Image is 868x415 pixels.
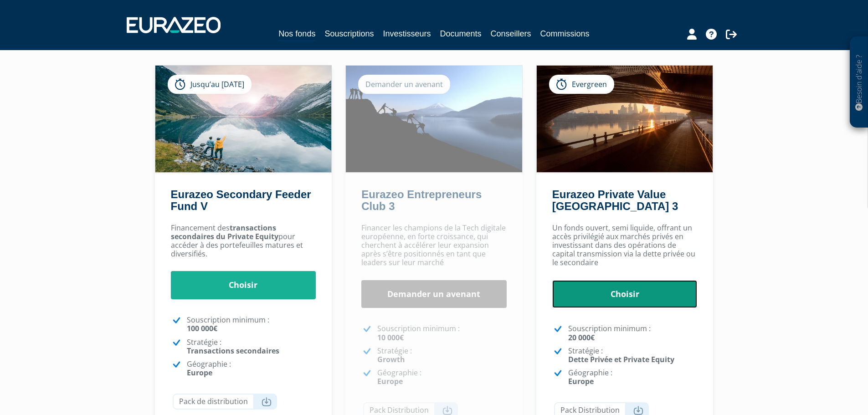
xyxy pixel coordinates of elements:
strong: Dette Privée et Private Equity [568,354,674,364]
strong: Europe [377,376,403,386]
a: Nos fonds [278,27,315,41]
strong: transactions secondaires du Private Equity [171,223,278,241]
img: Eurazeo Private Value Europe 3 [537,66,713,172]
p: Financer les champions de la Tech digitale européenne, en forte croissance, qui cherchent à accél... [361,224,507,267]
p: Stratégie : [568,347,698,364]
a: Documents [440,27,482,40]
img: 1732889491-logotype_eurazeo_blanc_rvb.png [127,17,221,33]
a: Demander un avenant [361,280,507,308]
p: Un fonds ouvert, semi liquide, offrant un accès privilégié aux marchés privés en investissant dan... [552,224,698,267]
p: Souscription minimum : [187,316,316,333]
strong: Transactions secondaires [187,346,279,356]
div: Evergreen [549,75,614,94]
a: Souscriptions [324,27,374,40]
a: Pack de distribution [173,394,277,410]
strong: 10 000€ [377,333,404,343]
p: Géographie : [568,369,698,386]
a: Choisir [171,271,316,299]
p: Géographie : [187,360,316,377]
strong: Europe [187,368,212,378]
a: Eurazeo Private Value [GEOGRAPHIC_DATA] 3 [552,188,678,212]
p: Stratégie : [187,338,316,355]
a: Conseillers [491,27,531,40]
strong: Growth [377,354,405,364]
a: Commissions [540,27,590,40]
strong: 100 000€ [187,323,217,333]
a: Eurazeo Entrepreneurs Club 3 [361,188,482,212]
p: Souscription minimum : [568,324,698,342]
a: Investisseurs [383,27,431,40]
strong: 20 000€ [568,333,595,343]
div: Demander un avenant [358,75,450,94]
p: Besoin d'aide ? [854,41,864,123]
a: Choisir [552,280,698,308]
p: Géographie : [377,369,507,386]
a: Eurazeo Secondary Feeder Fund V [171,188,311,212]
div: Jusqu’au [DATE] [168,75,252,94]
p: Souscription minimum : [377,324,507,342]
strong: Europe [568,376,594,386]
img: Eurazeo Secondary Feeder Fund V [155,66,332,172]
p: Stratégie : [377,347,507,364]
img: Eurazeo Entrepreneurs Club 3 [346,66,522,172]
p: Financement des pour accéder à des portefeuilles matures et diversifiés. [171,224,316,259]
